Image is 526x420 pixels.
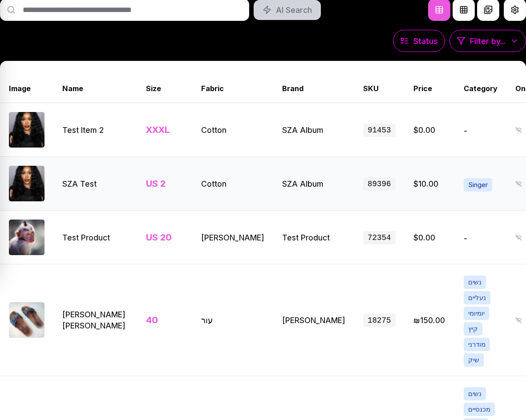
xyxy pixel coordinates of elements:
td: עור [192,264,273,376]
td: Cotton [192,103,273,157]
td: XXXL [137,103,192,157]
td: Test Product [273,211,354,264]
span: Filter by... [470,36,506,47]
span: מכנסיים [464,403,495,416]
div: - [464,233,498,244]
td: Test Product [53,211,137,264]
span: Edit price [413,316,445,325]
th: Price [405,74,455,103]
th: Category [455,74,506,103]
span: 18275 [363,314,396,327]
td: [PERSON_NAME] [273,264,354,376]
span: מודרני [464,338,490,351]
td: SZA Album [273,157,354,211]
th: SKU [354,74,405,103]
span: 89396 [363,177,396,191]
td: SZA Test [53,157,137,211]
td: [PERSON_NAME] [PERSON_NAME] [53,264,137,376]
th: Brand [273,74,354,103]
th: Fabric [192,74,273,103]
td: SZA Album [273,103,354,157]
button: Status [393,30,445,52]
span: Edit price [413,233,435,242]
img: SZA Test [9,166,45,201]
td: Test Item 2 [53,103,137,157]
span: Edit price [413,125,435,135]
th: Size [137,74,192,103]
td: Cotton [192,157,273,211]
span: Status [413,36,438,47]
img: Test Item 2 [9,112,45,148]
img: Bayton נעלי סנדלים [9,302,45,338]
span: Edit price [413,179,438,188]
span: נשים [464,276,486,289]
td: US 20 [137,211,192,264]
td: 40 [137,264,192,376]
td: US 2 [137,157,192,211]
img: Test Product [9,220,45,255]
span: Singer [464,178,492,192]
span: קיץ [464,322,482,336]
span: 72354 [363,231,396,244]
div: - [464,125,498,136]
th: Name [53,74,137,103]
span: נשים [464,387,486,400]
span: יומיומי [464,307,489,320]
span: נעליים [464,291,490,304]
button: Filter by... [449,30,526,52]
span: שיק [464,353,484,367]
td: [PERSON_NAME] [192,211,273,264]
span: 91453 [363,124,396,137]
